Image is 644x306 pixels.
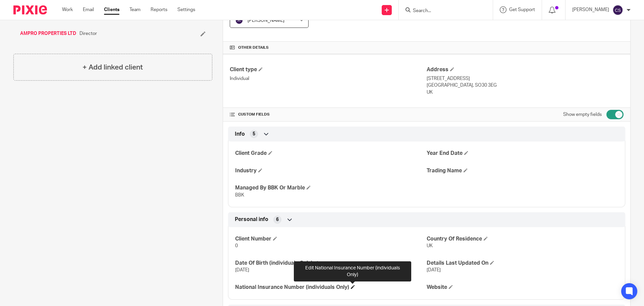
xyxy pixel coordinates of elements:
h4: CUSTOM FIELDS [230,112,427,117]
span: Personal info [235,216,268,223]
span: 5 [253,131,255,137]
a: Work [62,6,73,13]
span: Director [79,30,97,37]
span: BBK [235,193,244,198]
a: Email [83,6,94,13]
a: Clients [104,6,119,13]
a: Team [129,6,141,13]
p: [PERSON_NAME] [572,6,609,13]
img: svg%3E [612,5,623,15]
h4: Website [427,284,618,291]
span: [PERSON_NAME] [248,18,284,23]
h4: Date Of Birth (individuals Only) [235,260,427,267]
h4: Trading Name [427,167,618,174]
a: Settings [177,6,195,13]
h4: Address [427,66,624,73]
span: Other details [238,45,269,50]
h4: Client Number [235,235,427,243]
span: 0 [235,244,238,248]
a: AMPRO PROPERTIES LTD [20,30,76,37]
img: Pixie [13,5,47,14]
h4: Details Last Updated On [427,260,618,267]
p: [STREET_ADDRESS] [427,75,624,82]
span: [DATE] [235,268,249,272]
h4: National Insurance Number (individuals Only) [235,284,427,291]
a: Reports [151,6,167,13]
p: UK [427,89,624,96]
span: Get Support [509,7,535,12]
label: Show empty fields [563,111,602,118]
p: [GEOGRAPHIC_DATA], SO30 3EG [427,82,624,89]
p: Individual [230,75,427,82]
h4: Country Of Residence [427,235,618,243]
span: Info [235,131,245,138]
img: svg%3E [235,16,243,25]
span: UK [427,244,433,248]
h4: Client Grade [235,150,427,157]
input: Search [412,8,473,14]
span: 6 [276,216,279,223]
h4: + Add linked client [83,62,143,73]
h4: Year End Date [427,150,618,157]
h4: Client type [230,66,427,73]
h4: Managed By BBK Or Marble [235,184,427,191]
span: [DATE] [427,268,441,272]
h4: Industry [235,167,427,174]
